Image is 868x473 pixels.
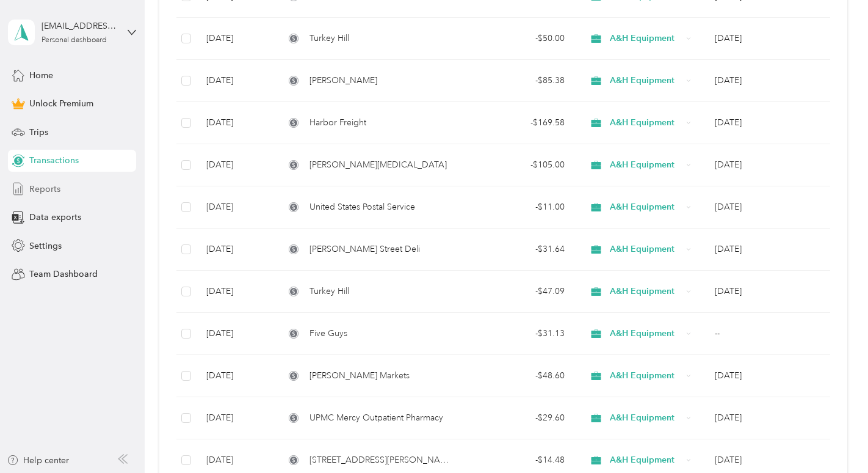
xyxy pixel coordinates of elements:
[29,211,81,224] span: Data exports
[309,369,410,383] span: [PERSON_NAME] Markets
[705,144,830,186] td: September 2025
[309,116,366,130] span: Harbor Freight
[472,74,565,87] div: - $85.38
[197,313,275,355] td: [DATE]
[472,243,565,256] div: - $31.64
[197,229,275,271] td: [DATE]
[610,74,682,87] span: A&H Equipment
[472,453,565,467] div: - $14.48
[705,397,830,439] td: August 2025
[610,411,682,425] span: A&H Equipment
[705,102,830,144] td: September 2025
[610,285,682,298] span: A&H Equipment
[197,144,275,186] td: [DATE]
[309,32,349,45] span: Turkey Hill
[309,327,347,340] span: Five Guys
[610,453,682,467] span: A&H Equipment
[705,18,830,60] td: September 2025
[610,200,682,214] span: A&H Equipment
[197,397,275,439] td: [DATE]
[42,37,107,44] div: Personal dashboard
[705,60,830,102] td: September 2025
[472,327,565,340] div: - $31.13
[309,74,377,87] span: [PERSON_NAME]
[610,243,682,256] span: A&H Equipment
[29,183,60,196] span: Reports
[610,32,682,45] span: A&H Equipment
[309,158,447,172] span: [PERSON_NAME][MEDICAL_DATA]
[197,60,275,102] td: [DATE]
[472,369,565,383] div: - $48.60
[29,154,79,167] span: Transactions
[705,355,830,397] td: August 2025
[472,200,565,214] div: - $11.00
[705,229,830,271] td: September 2025
[197,355,275,397] td: [DATE]
[705,313,830,355] td: --
[705,271,830,313] td: September 2025
[610,158,682,172] span: A&H Equipment
[610,116,682,130] span: A&H Equipment
[29,268,98,280] span: Team Dashboard
[309,285,349,298] span: Turkey Hill
[29,240,62,252] span: Settings
[800,405,868,473] iframe: Everlance-gr Chat Button Frame
[610,327,682,340] span: A&H Equipment
[197,102,275,144] td: [DATE]
[197,271,275,313] td: [DATE]
[705,186,830,229] td: September 2025
[42,20,118,32] div: [EMAIL_ADDRESS][DOMAIN_NAME]
[309,243,420,256] span: [PERSON_NAME] Street Deli
[309,411,443,425] span: UPMC Mercy Outpatient Pharmacy
[309,453,452,467] span: [STREET_ADDRESS][PERSON_NAME]
[197,18,275,60] td: [DATE]
[197,186,275,229] td: [DATE]
[29,126,48,139] span: Trips
[29,97,93,110] span: Unlock Premium
[472,116,565,130] div: - $169.58
[472,32,565,45] div: - $50.00
[472,158,565,172] div: - $105.00
[7,454,69,467] button: Help center
[29,69,53,82] span: Home
[309,200,415,214] span: United States Postal Service
[472,411,565,425] div: - $29.60
[472,285,565,298] div: - $47.09
[610,369,682,383] span: A&H Equipment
